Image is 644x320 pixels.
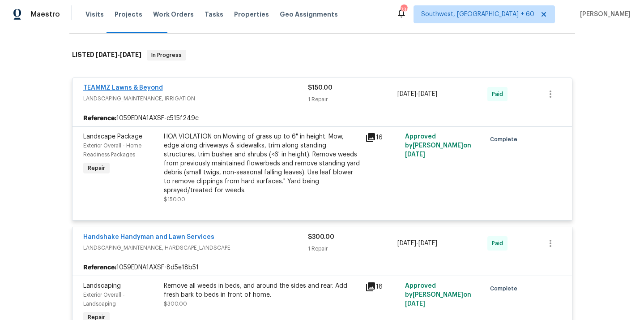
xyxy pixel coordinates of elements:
span: Projects [115,10,142,19]
span: LANDSCAPING_MAINTENANCE, HARDSCAPE_LANDSCAPE [83,243,308,252]
span: Repair [84,164,109,173]
span: Exterior Overall - Landscaping [83,292,125,307]
span: Exterior Overall - Home Readiness Packages [83,143,141,157]
h6: LISTED [72,50,141,61]
div: 736 [401,5,407,14]
span: Geo Assignments [280,10,338,19]
span: Visits [85,10,104,19]
span: Approved by [PERSON_NAME] on [405,134,471,158]
span: Work Orders [153,10,194,19]
span: Southwest, [GEOGRAPHIC_DATA] + 60 [421,10,534,19]
a: TEAMMZ Lawns & Beyond [83,85,163,91]
span: In Progress [148,51,185,60]
span: [DATE] [397,240,416,246]
span: Paid [492,239,507,248]
span: Complete [490,135,521,144]
span: [DATE] [418,91,437,97]
span: Approved by [PERSON_NAME] on [405,283,471,307]
div: 16 [365,132,400,143]
span: [DATE] [405,301,425,307]
span: Landscape Package [83,134,142,140]
span: $150.00 [308,85,333,91]
span: - [397,239,437,248]
span: [DATE] [96,52,117,58]
div: 1059EDNA1AXSF-c515f249c [73,110,572,126]
span: $150.00 [164,197,185,202]
div: LISTED [DATE]-[DATE]In Progress [69,41,575,69]
div: 1059EDNA1AXSF-8d5e18b51 [73,259,572,276]
span: $300.00 [308,234,334,240]
div: 18 [365,281,400,292]
span: Complete [490,284,521,293]
div: Remove all weeds in beds, and around the sides and rear. Add fresh bark to beds in front of home. [164,281,360,299]
div: 1 Repair [308,244,398,253]
a: Handshake Handyman and Lawn Services [83,234,214,240]
span: [DATE] [418,240,437,246]
span: - [96,52,141,58]
span: Properties [234,10,269,19]
div: 1 Repair [308,95,398,104]
span: [PERSON_NAME] [576,10,631,19]
span: Tasks [205,11,223,17]
span: Landscaping [83,283,121,289]
span: - [397,90,437,99]
b: Reference: [83,263,116,272]
span: Maestro [30,10,60,19]
span: [DATE] [397,91,416,97]
span: LANDSCAPING_MAINTENANCE, IRRIGATION [83,94,308,103]
span: [DATE] [405,151,425,158]
span: $300.00 [164,301,187,307]
span: [DATE] [120,52,141,58]
b: Reference: [83,114,116,123]
div: HOA VIOLATION on Mowing of grass up to 6" in height. Mow, edge along driveways & sidewalks, trim ... [164,132,360,195]
span: Paid [492,90,507,99]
